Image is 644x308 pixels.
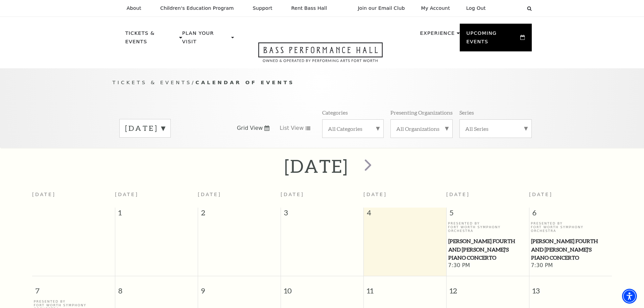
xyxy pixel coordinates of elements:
span: 3 [281,208,363,221]
span: 13 [529,276,612,300]
span: 7:30 PM [531,262,610,269]
p: Upcoming Events [467,29,519,50]
span: 7:30 PM [448,262,527,269]
span: 4 [364,208,446,221]
p: Presented By Fort Worth Symphony Orchestra [448,221,527,233]
span: [DATE] [529,192,553,197]
span: 2 [198,208,281,221]
p: Support [253,5,272,11]
span: [DATE] [198,192,221,197]
span: 1 [115,208,198,221]
span: [DATE] [446,192,470,197]
span: [PERSON_NAME] Fourth and [PERSON_NAME]'s Piano Concerto [531,237,610,262]
th: [DATE] [32,188,115,208]
p: Presented By Fort Worth Symphony Orchestra [531,221,610,233]
p: Tickets & Events [125,29,178,50]
span: 8 [115,276,198,300]
span: 9 [198,276,281,300]
p: Children's Education Program [160,5,234,11]
p: / [113,78,532,87]
span: 7 [32,276,115,300]
p: Series [459,109,474,116]
p: Presenting Organizations [390,109,453,116]
span: Tickets & Events [113,79,192,85]
span: 11 [364,276,446,300]
span: [DATE] [363,192,387,197]
span: 5 [447,208,529,221]
span: [DATE] [281,192,304,197]
label: All Categories [328,125,378,132]
span: List View [280,124,304,132]
p: Experience [420,29,455,41]
select: Select: [497,5,521,11]
span: Calendar of Events [195,79,294,85]
span: 6 [529,208,612,221]
label: [DATE] [125,123,165,134]
p: About [127,5,141,11]
div: Accessibility Menu [622,289,637,304]
span: [DATE] [115,192,139,197]
span: Grid View [237,124,263,132]
p: Categories [322,109,348,116]
p: Rent Bass Hall [291,5,327,11]
h2: [DATE] [284,155,348,177]
button: next [355,154,379,178]
a: Open this option [234,42,407,68]
span: 12 [447,276,529,300]
span: 10 [281,276,363,300]
label: All Series [465,125,526,132]
span: [PERSON_NAME] Fourth and [PERSON_NAME]'s Piano Concerto [448,237,527,262]
p: Plan Your Visit [182,29,230,50]
label: All Organizations [396,125,447,132]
